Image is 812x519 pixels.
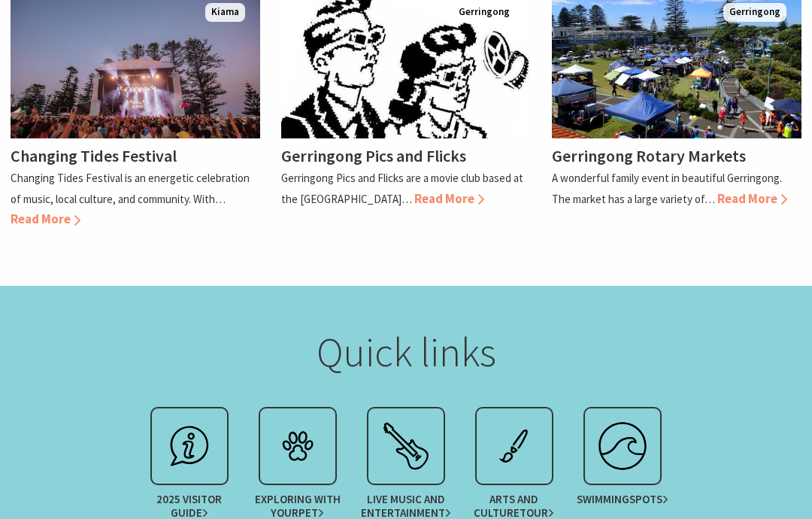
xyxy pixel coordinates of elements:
span: Kiama [205,3,245,22]
span: Read More [717,190,787,207]
h4: Changing Tides Festival [11,145,177,166]
img: exhibit.svg [484,416,544,476]
h4: Gerringong Pics and Flicks [281,145,466,166]
p: Gerringong Pics and Flicks are a movie club based at the [GEOGRAPHIC_DATA]… [281,171,523,205]
span: Swimming [577,493,668,506]
img: petcare.svg [268,416,328,476]
span: spots [629,493,668,506]
img: festival.svg [376,416,436,476]
img: info.svg [159,416,220,476]
span: Read More [414,190,484,207]
h2: Quick links [141,327,671,377]
span: Gerringong [723,3,786,22]
p: A wonderful family event in beautiful Gerringong. The market has a large variety of… [552,171,782,205]
h4: Gerringong Rotary Markets [552,145,746,166]
span: Gerringong [453,3,516,22]
p: Changing Tides Festival is an energetic celebration of music, local culture, and community. With… [11,171,250,205]
span: Read More [11,211,80,227]
img: surfing.svg [592,416,653,476]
